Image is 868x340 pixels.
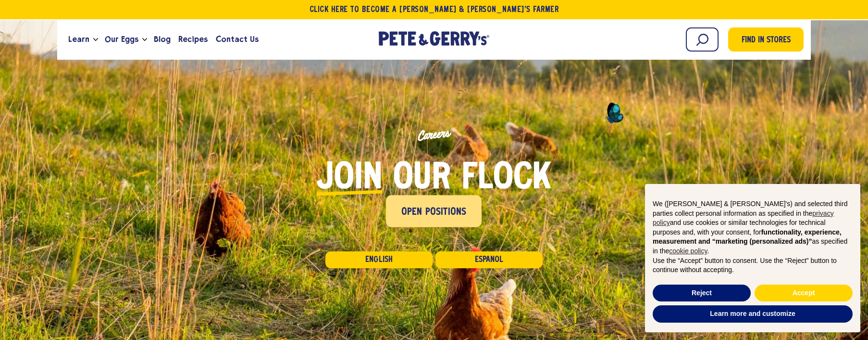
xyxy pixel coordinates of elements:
[150,26,174,52] a: Blog
[653,305,853,323] button: Learn more and customize
[101,26,142,52] a: Our Eggs
[653,199,853,256] p: We ([PERSON_NAME] & [PERSON_NAME]'s) and selected third parties collect personal information as s...
[637,176,868,340] div: Notice
[93,38,98,41] button: Open the dropdown menu for Learn
[68,33,89,45] span: Learn
[317,161,383,197] span: Join
[461,161,551,197] span: flock
[686,27,719,52] input: Search
[142,38,147,41] button: Open the dropdown menu for Our Eggs
[401,205,467,220] span: Open Positions
[755,285,853,302] button: Accept
[669,247,707,255] a: cookie policy
[393,161,451,197] span: our
[178,33,208,45] span: Recipes
[728,27,804,52] a: Find in Stores
[325,251,433,268] a: English
[653,285,751,302] button: Reject
[386,196,482,227] a: Open Positions
[174,26,211,52] a: Recipes
[435,251,543,268] a: Español
[653,256,853,275] p: Use the “Accept” button to consent. Use the “Reject” button to continue without accepting.
[64,26,93,52] a: Learn
[105,33,138,45] span: Our Eggs
[212,26,262,52] a: Contact Us
[74,91,794,180] p: Careers
[154,33,171,45] span: Blog
[216,33,259,45] span: Contact Us
[742,34,791,47] span: Find in Stores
